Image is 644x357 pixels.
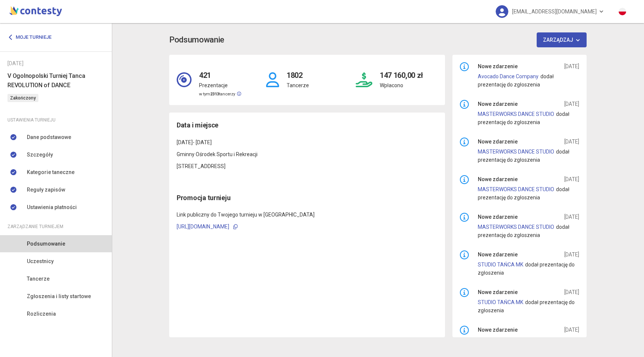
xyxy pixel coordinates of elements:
[478,111,554,117] a: MASTERWORKS DANCE STUDIO
[478,100,518,108] span: Nowe zdarzenie
[199,92,241,97] small: w tym tancerzy
[478,299,575,313] span: dodał prezentację do zgłoszenia
[478,224,554,230] a: MASTERWORKS DANCE STUDIO
[177,150,438,158] p: Gminny Ośrodek Sportu i Rekreacji
[7,116,104,124] div: Ustawienia turnieju
[478,149,554,155] a: MASTERWORKS DANCE STUDIO
[460,138,469,146] img: info
[169,34,224,47] h3: Podsumowanie
[460,175,469,184] img: info
[460,213,469,222] img: info
[564,62,579,70] span: [DATE]
[169,32,587,47] app-title: Podsumowanie
[7,71,104,90] h6: V Ogolnopolski Turniej Tanca REVOLUTION of DANCE
[27,257,54,265] span: Uczestnicy
[478,175,518,183] span: Nowe zdarzenie
[478,262,523,268] a: STUDIO TAŃCA MK
[287,81,309,89] p: Tancerze
[27,186,65,194] span: Reguły zapisów
[478,288,518,296] span: Nowe zdarzenie
[564,288,579,296] span: [DATE]
[27,203,77,211] span: Ustawienia płatności
[564,175,579,183] span: [DATE]
[177,224,229,230] a: [URL][DOMAIN_NAME]
[27,133,71,141] span: Dane podstawowe
[27,240,65,248] span: Podsumowanie
[210,92,219,97] strong: 2313
[478,213,518,221] span: Nowe zdarzenie
[7,59,104,67] div: [DATE]
[27,310,56,318] span: Rozliczenia
[199,81,241,89] p: Prezentacje
[564,100,579,108] span: [DATE]
[177,120,218,130] span: Data i miejsce
[27,292,91,300] span: Zgłoszenia i listy startowe
[478,326,518,334] span: Nowe zdarzenie
[380,81,423,89] p: Wpłacono
[478,250,518,259] span: Nowe zdarzenie
[478,337,529,343] a: Szkoła Tańca Cubana
[177,162,438,170] p: [STREET_ADDRESS]
[193,139,212,145] span: - [DATE]
[7,31,57,44] a: Moje turnieje
[177,211,438,219] p: Link publiczny do Twojego turnieju w [GEOGRAPHIC_DATA]
[478,186,554,192] a: MASTERWORKS DANCE STUDIO
[478,262,575,276] span: dodał prezentację do zgłoszenia
[564,326,579,334] span: [DATE]
[478,299,523,305] a: STUDIO TAŃCA MK
[287,62,309,81] h4: 1802
[460,62,469,71] img: info
[460,100,469,109] img: info
[460,288,469,297] img: info
[199,62,241,81] h4: 421
[177,139,193,145] span: [DATE]
[460,326,469,335] img: info
[7,94,38,102] span: Zakończony
[27,275,50,283] span: Tancerze
[537,32,587,47] button: Zarządzaj
[380,62,423,81] h4: 147 160,00 zł
[177,194,230,202] span: Promocja turnieju
[460,250,469,259] img: info
[27,168,75,176] span: Kategorie taneczne
[512,4,597,19] span: [EMAIL_ADDRESS][DOMAIN_NAME]
[564,213,579,221] span: [DATE]
[478,138,518,146] span: Nowe zdarzenie
[478,62,518,70] span: Nowe zdarzenie
[7,222,63,231] span: Zarządzanie turniejem
[478,73,539,79] a: Avocado Dance Company
[27,151,53,159] span: Szczegóły
[564,138,579,146] span: [DATE]
[564,250,579,259] span: [DATE]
